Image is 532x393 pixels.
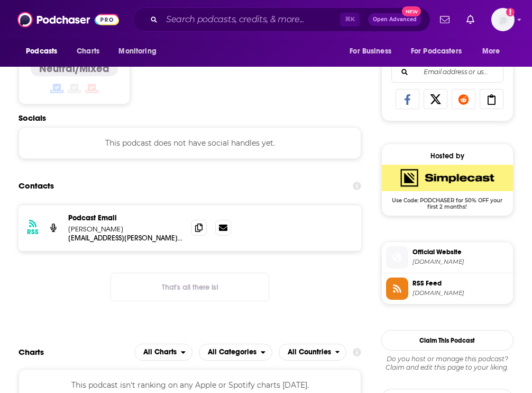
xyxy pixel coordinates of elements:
h2: Socials [19,113,361,123]
span: All Countries [288,349,331,356]
span: Official Website [412,247,509,257]
span: the-dining-table.simplecast.com [412,258,509,266]
button: Nothing here. [111,273,269,301]
button: open menu [19,41,71,61]
span: Charts [77,44,99,59]
button: open menu [279,344,347,361]
button: open menu [404,41,477,61]
button: open menu [199,344,272,361]
h2: Contacts [19,176,54,196]
svg: Add a profile image [506,8,515,16]
span: Logged in as hbgcommunications [491,8,515,31]
button: Open AdvancedNew [368,13,421,26]
span: RSS Feed [412,279,509,288]
div: This podcast does not have social handles yet. [19,127,361,159]
span: Use Code: PODCHASER for 50% OFF your first 2 months! [382,191,513,210]
h2: Charts [19,347,44,357]
a: Show notifications dropdown [436,11,454,29]
h3: RSS [27,228,39,236]
div: Search followers [391,61,503,83]
span: Podcasts [26,44,57,59]
h2: Categories [199,344,272,361]
a: SimpleCast Deal: Use Code: PODCHASER for 50% OFF your first 2 months! [382,165,513,209]
button: open menu [134,344,192,361]
h4: Neutral/Mixed [39,62,109,75]
a: Copy Link [480,89,503,109]
a: Share on X/Twitter [424,89,447,109]
span: Open Advanced [373,17,417,22]
button: Show profile menu [491,8,515,31]
a: Share on Reddit [452,89,475,109]
button: open menu [342,41,405,61]
h2: Countries [279,344,347,361]
p: [EMAIL_ADDRESS][PERSON_NAME][DOMAIN_NAME] [68,234,182,243]
button: Claim This Podcast [381,330,513,351]
img: User Profile [491,8,515,31]
a: Official Website[DOMAIN_NAME] [386,246,509,269]
span: For Podcasters [411,44,462,59]
img: Podchaser - Follow, Share and Rate Podcasts [17,10,119,30]
input: Search podcasts, credits, & more... [162,11,340,28]
button: open menu [111,41,170,61]
img: SimpleCast Deal: Use Code: PODCHASER for 50% OFF your first 2 months! [382,165,513,191]
button: open menu [475,41,513,61]
span: All Charts [143,349,177,356]
a: Charts [70,41,106,61]
span: For Business [350,44,391,59]
a: Share on Facebook [396,89,419,109]
p: [PERSON_NAME] [68,225,182,234]
span: All Categories [208,349,256,356]
div: Claim and edit this page to your liking. [381,355,513,372]
input: Email address or username... [400,62,494,82]
a: Show notifications dropdown [462,11,479,29]
div: Hosted by [382,151,513,160]
span: Monitoring [118,44,156,59]
span: Do you host or manage this podcast? [381,355,513,363]
p: Podcast Email [68,213,182,222]
span: ⌘ K [340,13,360,26]
h2: Platforms [134,344,192,361]
a: RSS Feed[DOMAIN_NAME] [386,278,509,300]
span: More [482,44,500,59]
span: New [402,6,421,16]
span: feeds.simplecast.com [412,289,509,297]
div: Search podcasts, credits, & more... [133,7,430,32]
